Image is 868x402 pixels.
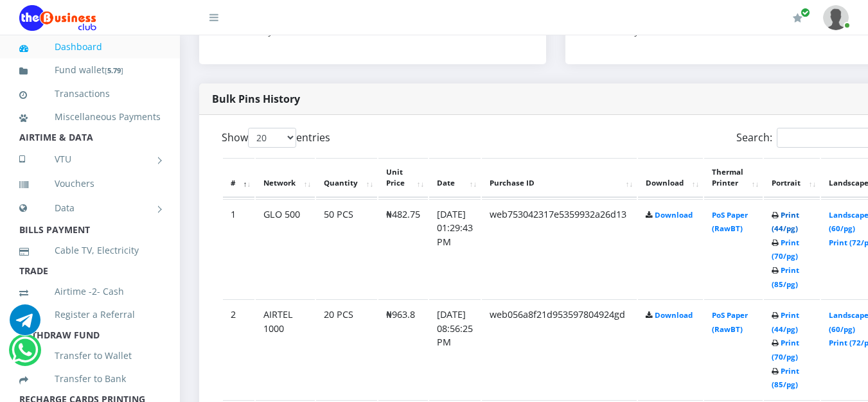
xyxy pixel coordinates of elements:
[429,158,481,198] th: Date: activate to sort column ascending
[378,199,428,299] td: ₦482.75
[482,299,637,399] td: web056a8f21d953597804924gd
[10,314,40,335] a: Chat for support
[772,210,799,234] a: Print (44/pg)
[316,299,377,399] td: 20 PCS
[638,158,703,198] th: Download: activate to sort column ascending
[19,300,161,329] a: Register a Referral
[107,66,121,75] b: 5.79
[793,13,802,23] i: Renew/Upgrade Subscription
[704,158,763,198] th: Thermal Printer: activate to sort column ascending
[772,338,799,362] a: Print (70/pg)
[19,236,161,265] a: Cable TV, Electricity
[19,32,161,62] a: Dashboard
[772,310,799,334] a: Print (44/pg)
[823,5,849,30] img: User
[12,344,38,365] a: Chat for support
[19,79,161,109] a: Transactions
[19,5,96,31] img: Logo
[19,55,161,85] a: Fund wallet[5.79]
[772,366,799,390] a: Print (85/pg)
[772,265,799,289] a: Print (85/pg)
[712,210,748,234] a: PoS Paper (RawBT)
[19,192,161,224] a: Data
[256,158,315,198] th: Network: activate to sort column ascending
[378,158,428,198] th: Unit Price: activate to sort column ascending
[256,299,315,399] td: AIRTEL 1000
[772,238,799,261] a: Print (70/pg)
[19,364,161,394] a: Transfer to Bank
[655,310,693,320] a: Download
[223,199,254,299] td: 1
[801,8,810,17] span: Renew/Upgrade Subscription
[712,310,748,334] a: PoS Paper (RawBT)
[655,210,693,220] a: Download
[223,158,254,198] th: #: activate to sort column descending
[482,199,637,299] td: web753042317e5359932a26d13
[223,299,254,399] td: 2
[429,199,481,299] td: [DATE] 01:29:43 PM
[212,92,300,106] strong: Bulk Pins History
[19,102,161,132] a: Miscellaneous Payments
[105,66,123,75] small: [ ]
[316,199,377,299] td: 50 PCS
[482,158,637,198] th: Purchase ID: activate to sort column ascending
[19,277,161,306] a: Airtime -2- Cash
[19,169,161,198] a: Vouchers
[19,143,161,175] a: VTU
[248,128,296,148] select: Showentries
[429,299,481,399] td: [DATE] 08:56:25 PM
[222,128,330,148] label: Show entries
[378,299,428,399] td: ₦963.8
[256,199,315,299] td: GLO 500
[764,158,820,198] th: Portrait: activate to sort column ascending
[316,158,377,198] th: Quantity: activate to sort column ascending
[19,341,161,371] a: Transfer to Wallet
